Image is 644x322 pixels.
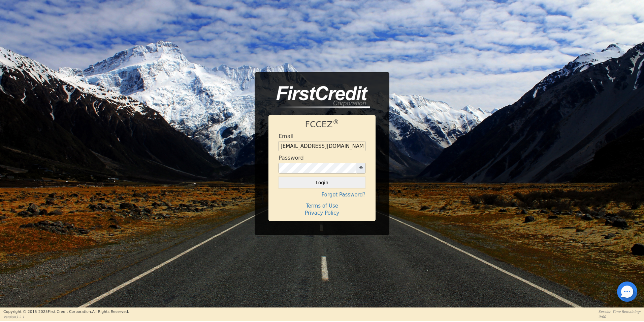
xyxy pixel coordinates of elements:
[279,133,293,139] h4: Email
[599,314,641,319] p: 0:00
[3,309,129,315] p: Copyright © 2015- 2025 First Credit Corporation.
[92,310,129,314] span: All Rights Reserved.
[268,86,370,108] img: logo-CMu_cnol.png
[279,203,365,209] h4: Terms of Use
[333,118,339,126] sup: ®
[279,163,357,173] input: password
[279,155,304,161] h4: Password
[279,119,365,130] h1: FCCEZ
[279,141,365,151] input: Enter email
[279,177,365,188] button: Login
[279,210,365,216] h4: Privacy Policy
[3,315,129,320] p: Version 3.2.1
[279,192,365,198] h4: Forgot Password?
[599,309,641,314] p: Session Time Remaining:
